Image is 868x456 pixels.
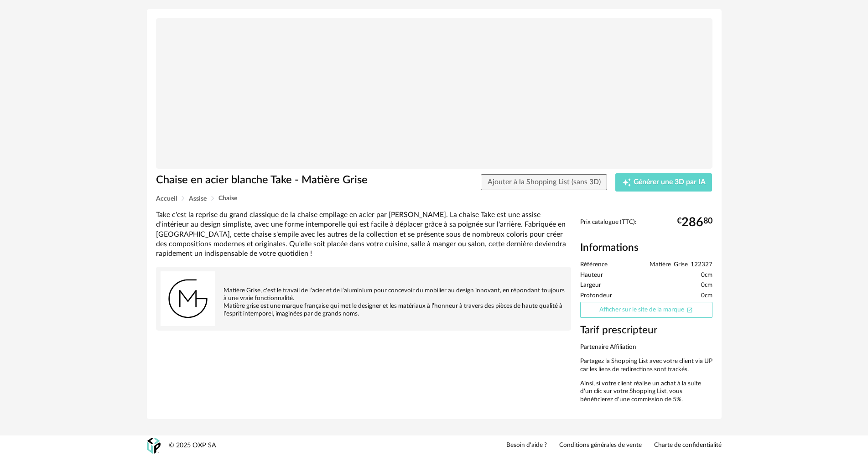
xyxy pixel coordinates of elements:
[156,173,383,187] h1: Chaise en acier blanche Take - Matière Grise
[147,438,161,454] img: OXP
[580,302,712,318] a: Afficher sur le site de la marqueOpen In New icon
[580,292,612,300] span: Profondeur
[650,261,712,269] span: Matière_Grise_122327
[580,271,603,280] span: Hauteur
[701,292,712,300] span: 0cm
[677,219,712,226] div: € 80
[580,358,712,373] p: Partagez la Shopping List avec votre client via UP car les liens de redirections sont trackés.
[156,210,571,259] div: Take c'est la reprise du grand classique de la chaise empilage en acier par [PERSON_NAME]. La cha...
[622,178,631,187] span: Creation icon
[156,196,177,202] span: Accueil
[701,281,712,290] span: 0cm
[701,271,712,280] span: 0cm
[580,380,712,404] p: Ainsi, si votre client réalise un achat à la suite d'un clic sur votre Shopping List, vous bénéfi...
[580,343,712,352] p: Partenaire Affiliation
[580,261,608,269] span: Référence
[161,271,215,326] img: brand logo
[189,196,207,202] span: Assise
[654,441,722,450] a: Charte de confidentialité
[481,174,608,191] button: Ajouter à la Shopping List (sans 3D)
[634,179,706,186] span: Générer une 3D par IA
[615,173,712,192] button: Creation icon Générer une 3D par IA
[488,178,601,186] span: Ajouter à la Shopping List (sans 3D)
[156,18,712,169] img: Product pack shot
[580,281,601,290] span: Largeur
[580,241,712,254] h2: Informations
[580,324,712,337] h3: Tarif prescripteur
[218,195,237,202] span: Chaise
[580,218,712,235] div: Prix catalogue (TTC):
[559,441,642,450] a: Conditions générales de vente
[506,441,547,450] a: Besoin d'aide ?
[681,219,703,226] span: 286
[686,306,693,312] span: Open In New icon
[169,441,216,450] div: © 2025 OXP SA
[156,195,712,202] div: Breadcrumb
[161,271,567,317] div: Matière Grise, c'est le travail de l’acier et de l’aluminium pour concevoir du mobilier au design...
